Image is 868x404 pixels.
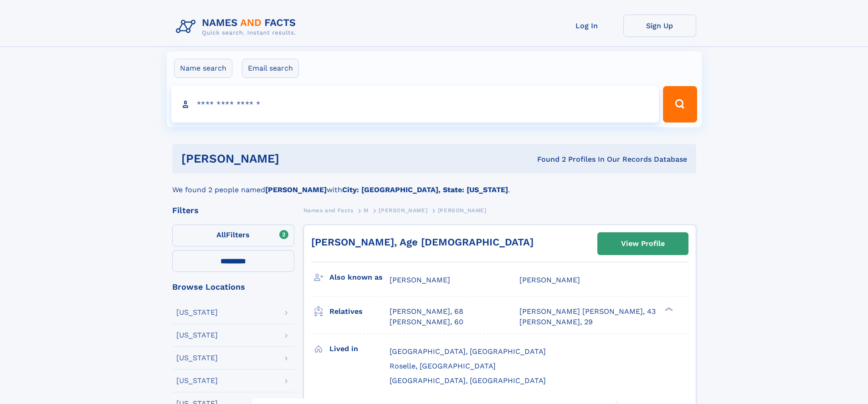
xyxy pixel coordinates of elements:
[408,154,687,164] div: Found 2 Profiles In Our Records Database
[172,174,696,195] div: We found 2 people named with .
[265,185,327,194] b: [PERSON_NAME]
[390,362,496,370] span: Roselle, [GEOGRAPHIC_DATA]
[172,15,303,39] img: Logo Names and Facts
[438,207,487,214] span: [PERSON_NAME]
[172,206,294,215] div: Filters
[623,15,696,37] a: Sign Up
[390,317,463,327] a: [PERSON_NAME], 60
[550,15,623,37] a: Log In
[364,207,369,214] span: M
[390,307,463,317] a: [PERSON_NAME], 68
[329,341,390,357] h3: Lived in
[390,276,450,284] span: [PERSON_NAME]
[329,304,390,319] h3: Relatives
[390,347,546,356] span: [GEOGRAPHIC_DATA], [GEOGRAPHIC_DATA]
[176,354,218,362] div: [US_STATE]
[379,207,427,214] span: [PERSON_NAME]
[390,376,546,385] span: [GEOGRAPHIC_DATA], [GEOGRAPHIC_DATA]
[379,205,427,216] a: [PERSON_NAME]
[216,230,226,239] span: All
[342,185,508,194] b: City: [GEOGRAPHIC_DATA], State: [US_STATE]
[663,307,673,312] div: ❯
[171,86,659,123] input: search input
[172,225,294,246] label: Filters
[519,276,580,284] span: [PERSON_NAME]
[519,307,656,317] a: [PERSON_NAME] [PERSON_NAME], 43
[172,283,294,291] div: Browse Locations
[598,233,688,255] a: View Profile
[176,309,218,316] div: [US_STATE]
[176,332,218,339] div: [US_STATE]
[364,205,369,216] a: M
[329,270,390,285] h3: Also known as
[242,59,299,78] label: Email search
[174,59,232,78] label: Name search
[621,233,665,254] div: View Profile
[176,377,218,384] div: [US_STATE]
[311,236,534,248] a: [PERSON_NAME], Age [DEMOGRAPHIC_DATA]
[181,153,408,164] h1: [PERSON_NAME]
[303,205,354,216] a: Names and Facts
[519,317,593,327] a: [PERSON_NAME], 29
[663,86,697,123] button: Search Button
